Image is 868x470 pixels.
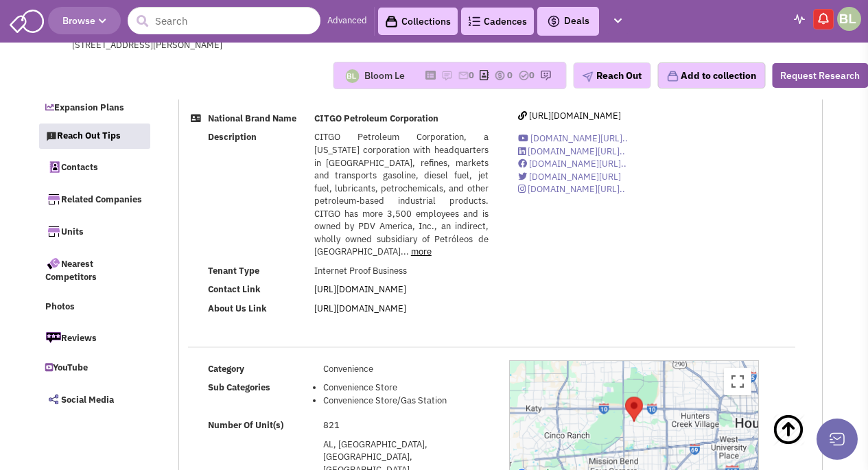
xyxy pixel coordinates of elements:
[573,62,650,89] button: Reach Out
[314,303,406,314] a: [URL][DOMAIN_NAME]
[38,152,150,181] a: Contacts
[48,7,121,34] button: Browse
[208,283,261,295] b: Contact Link
[208,113,296,124] b: National Brand Name
[327,14,367,27] a: Advanced
[320,416,491,435] td: 821
[38,217,150,246] a: Units
[39,124,150,150] a: Reach Out Tips
[208,381,270,393] b: Sub Categories
[529,69,535,81] span: 0
[530,132,628,144] span: [DOMAIN_NAME][URL]..
[582,71,593,82] img: plane.png
[518,183,625,195] a: [DOMAIN_NAME][URL]..
[10,7,44,33] img: SmartAdmin
[385,15,398,28] img: icon-collection-lavender-black.svg
[528,145,625,157] span: [DOMAIN_NAME][URL]..
[543,12,594,30] button: Deals
[323,381,489,395] li: Convenience Store
[314,113,438,124] b: CITGO Petroleum Corporation
[128,7,320,34] input: Search
[441,70,452,81] img: icon-note.png
[208,419,283,431] b: Number Of Unit(s)
[38,385,150,414] a: Social Media
[208,303,267,314] b: About Us Link
[518,110,621,121] a: [URL][DOMAIN_NAME]
[469,69,474,81] span: 0
[314,131,489,257] span: CITGO Petroleum Corporation, a [US_STATE] corporation with headquarters in [GEOGRAPHIC_DATA], ref...
[208,363,244,375] b: Category
[724,368,751,395] button: Toggle fullscreen view
[547,14,589,27] span: Deals
[772,63,868,88] button: Request Research
[666,70,679,82] img: icon-collection-lavender.png
[657,62,765,89] button: Add to collection
[38,355,150,381] a: YouTube
[38,249,150,291] a: Nearest Competitors
[364,69,405,82] div: Bloom Le
[461,8,534,35] a: Cadences
[38,323,150,352] a: Reviews
[468,16,480,26] img: Cadences_logo.png
[378,8,458,35] a: Collections
[620,391,648,427] div: CITGO Petroleum Corporation
[38,95,150,121] a: Expansion Plans
[208,265,259,277] b: Tenant Type
[507,69,513,81] span: 0
[547,13,561,30] img: icon-deals.svg
[528,183,625,195] span: [DOMAIN_NAME][URL]..
[62,14,106,27] span: Browse
[837,7,861,31] img: Bloom Le
[529,110,621,121] span: [URL][DOMAIN_NAME]
[314,283,406,295] a: [URL][DOMAIN_NAME]
[72,39,430,52] div: [STREET_ADDRESS][PERSON_NAME]
[518,70,529,81] img: TaskCount.png
[411,246,432,257] a: more
[518,132,628,144] a: [DOMAIN_NAME][URL]..
[320,360,491,379] td: Convenience
[38,294,150,320] a: Photos
[208,131,257,143] b: Description
[311,261,491,280] td: Internet Proof Business
[38,185,150,213] a: Related Companies
[494,70,505,81] img: icon-dealamount.png
[540,70,551,81] img: research-icon.png
[458,70,469,81] img: icon-email-active-16.png
[518,145,625,157] a: [DOMAIN_NAME][URL]..
[323,395,489,408] li: Convenience Store/Gas Station
[518,158,626,169] a: [DOMAIN_NAME][URL]..
[529,171,621,183] span: [DOMAIN_NAME][URL]
[529,158,626,169] span: [DOMAIN_NAME][URL]..
[518,171,621,183] a: [DOMAIN_NAME][URL]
